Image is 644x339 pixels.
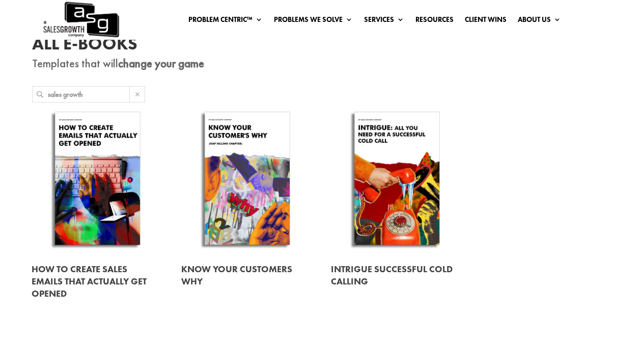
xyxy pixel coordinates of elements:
a: Client Wins [464,16,506,27]
p: Templates that will [32,58,612,70]
input: Search... [48,87,129,102]
a: Resources [415,16,453,27]
a: Problems We Solve [273,16,352,27]
strong: change your game [118,56,204,71]
a: Problem Centric™ [188,16,262,27]
h1: All E-Books [32,35,612,58]
a: Services [363,16,404,27]
a: About Us [517,16,561,27]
